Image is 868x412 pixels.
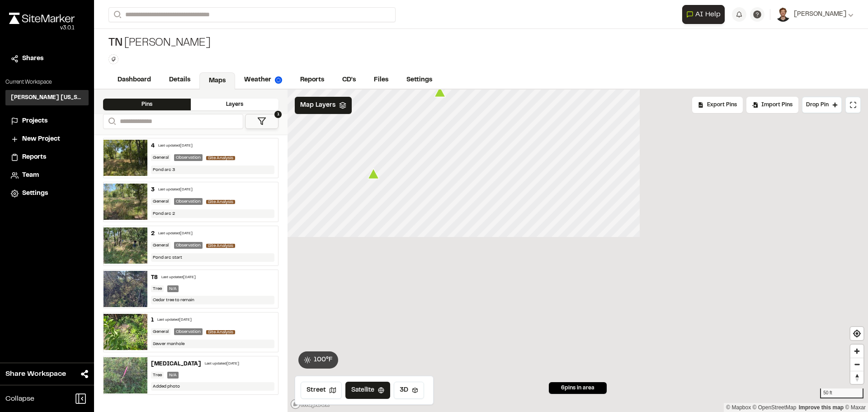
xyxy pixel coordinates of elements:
h3: [PERSON_NAME] [US_STATE] [11,94,83,102]
img: rebrand.png [9,13,75,24]
div: 3 [151,186,155,194]
button: 3D [394,382,424,399]
div: Pond arc 2 [151,209,275,218]
span: New Project [22,134,60,144]
div: No pins available to export [692,97,743,113]
div: Last updated [DATE] [158,187,193,193]
a: Details [160,71,199,89]
div: General [151,154,170,161]
span: 1 [274,111,282,118]
span: Projects [22,116,47,126]
span: Settings [22,189,48,199]
span: Reset bearing to north [850,371,863,384]
div: Tree [151,285,164,292]
span: Team [22,170,39,180]
a: OpenStreetMap [753,404,797,411]
span: Site Analysis [206,330,235,334]
img: file [104,357,147,393]
div: 1 [151,316,154,324]
button: [PERSON_NAME] [776,7,854,22]
div: Map marker [434,86,446,98]
button: 100°F [298,351,338,369]
a: Weather [235,71,291,89]
button: Search [108,7,125,22]
img: file [104,140,147,176]
a: Dashboard [108,71,160,89]
div: Last updated [DATE] [157,317,192,323]
div: General [151,328,170,335]
div: N/A [167,285,179,292]
div: Pond arc start [151,253,275,262]
a: Reports [291,71,333,89]
a: Maxar [845,404,866,411]
canvas: Map [288,90,640,237]
span: Share Workspace [5,369,66,379]
div: Observation [174,328,203,335]
button: Zoom out [850,358,863,371]
div: General [151,242,170,249]
a: Map feedback [799,404,844,411]
span: 6 pins in area [561,384,594,392]
button: Find my location [850,327,863,340]
span: Collapse [5,393,34,404]
img: precipai.png [275,76,282,84]
a: Settings [11,189,83,199]
a: Reports [11,152,83,162]
button: Open AI Assistant [682,5,725,24]
button: Reset bearing to north [850,371,863,384]
div: N/A [167,372,179,379]
a: CD's [333,71,365,89]
div: Open AI Assistant [682,5,728,24]
a: Settings [397,71,441,89]
span: Shares [22,54,43,64]
span: Site Analysis [206,200,235,204]
div: T8 [151,274,158,282]
span: TN [108,36,123,51]
div: 4 [151,142,155,150]
div: 50 ft [820,388,863,398]
img: file [104,314,147,350]
a: Team [11,170,83,180]
div: Map marker [368,168,380,180]
button: Zoom in [850,345,863,358]
button: Search [103,114,119,129]
img: file [104,271,147,307]
img: file [104,227,147,264]
div: General [151,198,170,205]
div: Observation [174,154,203,161]
button: 1 [245,114,278,129]
span: [PERSON_NAME] [794,9,846,19]
span: Reports [22,152,46,162]
span: Drop Pin [806,101,829,109]
span: 100 ° F [314,355,333,365]
span: Site Analysis [206,244,235,248]
div: Pond arc 3 [151,166,275,174]
button: Satellite [345,382,390,399]
div: Last updated [DATE] [158,231,193,237]
button: Drop Pin [802,97,842,113]
div: Last updated [DATE] [158,143,193,149]
div: Last updated [DATE] [205,361,239,367]
a: Mapbox logo [290,399,330,409]
span: Zoom out [850,358,863,371]
a: Maps [199,72,235,90]
div: Observation [174,198,203,205]
div: Layers [191,99,278,110]
button: Edit Tags [108,54,118,64]
div: Tree [151,372,164,379]
button: Street [301,382,342,399]
a: Mapbox [726,404,751,411]
div: [PERSON_NAME] [108,36,210,51]
span: Import Pins [761,101,793,109]
span: Map Layers [300,100,335,110]
div: 2 [151,230,155,238]
span: Export Pins [707,101,737,109]
div: Added photo [151,382,275,391]
a: New Project [11,134,83,144]
a: Projects [11,116,83,126]
img: User [776,7,790,22]
a: Files [365,71,397,89]
div: Import Pins into your project [746,97,798,113]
